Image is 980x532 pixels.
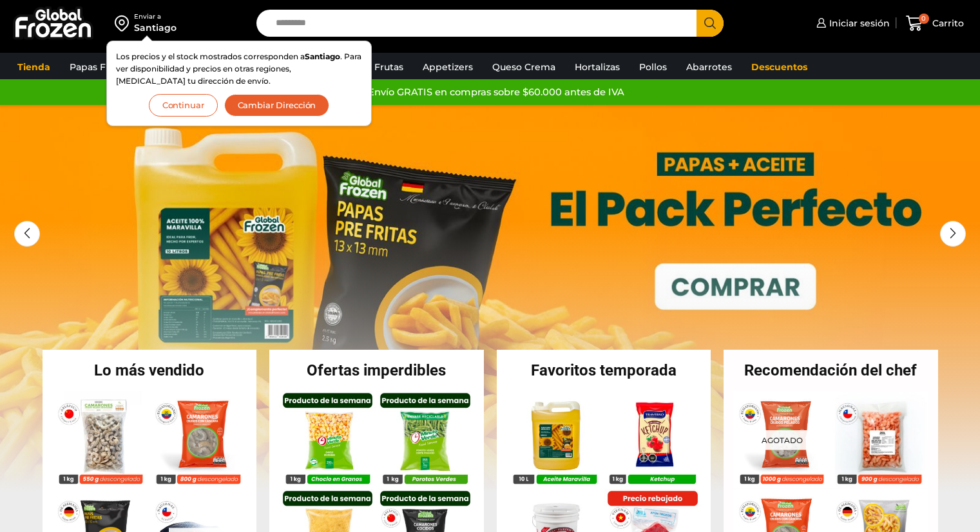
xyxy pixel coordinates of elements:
a: Abarrotes [680,55,738,79]
span: Iniciar sesión [826,17,890,30]
h2: Lo más vendido [43,363,257,378]
div: Enviar a [134,12,177,21]
a: Papas Fritas [63,55,132,79]
p: Los precios y el stock mostrados corresponden a . Para ver disponibilidad y precios en otras regi... [116,50,362,88]
span: 0 [919,14,929,24]
a: Tienda [11,55,57,79]
h2: Recomendación del chef [724,363,938,378]
a: 0 Carrito [903,8,967,39]
img: address-field-icon.svg [115,12,134,34]
a: Appetizers [416,55,479,79]
div: Previous slide [14,221,40,247]
button: Search button [697,10,724,37]
div: Santiago [134,21,177,34]
button: Cambiar Dirección [224,94,330,117]
button: Continuar [149,94,218,117]
span: Carrito [929,17,964,30]
p: Agotado [753,430,812,450]
strong: Santiago [305,52,340,61]
a: Pollos [633,55,673,79]
a: Descuentos [745,55,814,79]
a: Queso Crema [486,55,562,79]
a: Hortalizas [568,55,626,79]
h2: Favoritos temporada [497,363,711,378]
h2: Ofertas imperdibles [269,363,484,378]
a: Iniciar sesión [813,10,890,36]
div: Next slide [940,221,966,247]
